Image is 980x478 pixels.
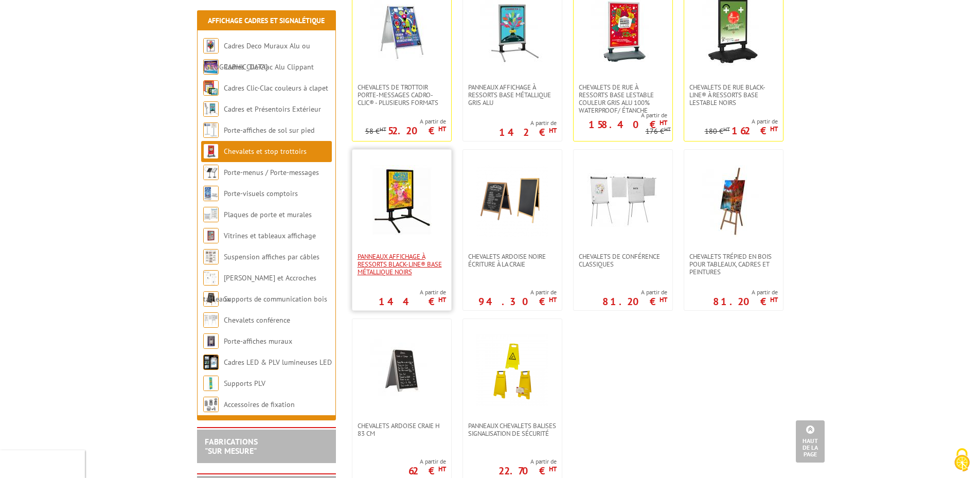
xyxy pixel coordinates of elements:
[358,422,446,437] span: Chevalets ardoise craie H 83 cm
[949,447,975,473] img: Cookies (fenêtre modale)
[365,128,386,135] p: 58 €
[660,295,667,304] sup: HT
[224,337,292,346] a: Porte-affiches muraux
[705,117,778,126] span: A partir de
[224,147,307,156] a: Chevalets et stop trottoirs
[203,186,219,201] img: Porte-visuels comptoirs
[224,104,321,114] a: Cadres et Présentoirs Extérieur
[438,465,446,473] sup: HT
[684,83,783,107] a: Chevalets de rue Black-Line® à ressorts base lestable Noirs
[203,355,219,370] img: Cadres LED & PLV lumineuses LED
[499,129,557,135] p: 142 €
[203,101,219,117] img: Cadres et Présentoirs Extérieur
[379,288,446,296] span: A partir de
[602,298,667,305] p: 81.20 €
[438,125,446,133] sup: HT
[203,122,219,138] img: Porte-affiches de sol sur pied
[723,126,730,133] sup: HT
[705,128,730,135] p: 180 €
[770,295,778,304] sup: HT
[352,253,451,276] a: Panneaux affichage à ressorts Black-Line® base métallique Noirs
[698,165,770,237] img: Chevalets Trépied en bois pour tableaux, cadres et peintures
[203,312,219,328] img: Chevalets conférence
[224,252,319,261] a: Suspension affiches par câbles
[203,144,219,159] img: Chevalets et stop trottoirs
[224,62,314,72] a: Cadres Clic-Clac Alu Clippant
[203,273,316,304] a: [PERSON_NAME] et Accroches tableaux
[549,126,557,135] sup: HT
[589,121,667,128] p: 158.40 €
[203,38,219,54] img: Cadres Deco Muraux Alu ou Bois
[476,165,548,237] img: Chevalets Ardoise Noire écriture à la craie
[224,315,290,325] a: Chevalets conférence
[408,457,446,466] span: A partir de
[224,83,328,93] a: Cadres Clic-Clac couleurs à clapet
[468,253,557,268] span: Chevalets Ardoise Noire écriture à la craie
[549,295,557,304] sup: HT
[203,249,219,264] img: Suspension affiches par câbles
[224,294,327,304] a: Supports de communication bois
[587,165,659,237] img: Chevalets de Conférence Classiques
[224,126,314,135] a: Porte-affiches de sol sur pied
[468,422,557,437] span: Panneaux Chevalets Balises Signalisation de sécurité
[205,436,258,456] a: FABRICATIONS"Sur Mesure"
[203,80,219,96] img: Cadres Clic-Clac couleurs à clapet
[208,16,325,25] a: Affichage Cadres et Signalétique
[549,465,557,473] sup: HT
[203,207,219,222] img: Plaques de porte et murales
[203,376,219,391] img: Supports PLV
[224,231,316,240] a: Vitrines et tableaux affichage
[468,83,557,107] span: Panneaux affichage à ressorts base métallique Gris Alu
[366,165,438,237] img: Panneaux affichage à ressorts Black-Line® base métallique Noirs
[476,334,548,406] img: Panneaux Chevalets Balises Signalisation de sécurité
[574,111,667,119] span: A partir de
[602,288,667,296] span: A partir de
[478,298,557,305] p: 94.30 €
[352,83,451,107] a: Chevalets de trottoir porte-messages Cadro-Clic® - Plusieurs formats
[579,83,667,114] span: Chevalets de rue à ressorts base lestable couleur Gris Alu 100% waterproof/ étanche
[660,118,667,127] sup: HT
[358,253,446,276] span: Panneaux affichage à ressorts Black-Line® base métallique Noirs
[203,228,219,243] img: Vitrines et tableaux affichage
[438,295,446,304] sup: HT
[388,128,446,134] p: 52.20 €
[358,83,446,107] span: Chevalets de trottoir porte-messages Cadro-Clic® - Plusieurs formats
[796,420,825,463] a: Haut de la page
[664,126,671,133] sup: HT
[203,165,219,180] img: Porte-menus / Porte-messages
[203,41,310,72] a: Cadres Deco Muraux Alu ou [GEOGRAPHIC_DATA]
[224,358,332,367] a: Cadres LED & PLV lumineuses LED
[732,128,778,134] p: 162 €
[380,126,386,133] sup: HT
[574,83,672,114] a: Chevalets de rue à ressorts base lestable couleur Gris Alu 100% waterproof/ étanche
[499,119,557,127] span: A partir de
[203,333,219,349] img: Porte-affiches muraux
[224,210,312,219] a: Plaques de porte et murales
[365,117,446,126] span: A partir de
[408,468,446,474] p: 62 €
[352,422,451,437] a: Chevalets ardoise craie H 83 cm
[646,128,671,135] p: 176 €
[574,253,672,268] a: Chevalets de Conférence Classiques
[463,253,562,268] a: Chevalets Ardoise Noire écriture à la craie
[224,379,265,388] a: Supports PLV
[498,457,557,466] span: A partir de
[203,397,219,412] img: Accessoires de fixation
[203,270,219,286] img: Cimaises et Accroches tableaux
[689,83,778,107] span: Chevalets de rue Black-Line® à ressorts base lestable Noirs
[379,298,446,305] p: 144 €
[713,298,778,305] p: 81.20 €
[498,468,557,474] p: 22.70 €
[224,400,295,409] a: Accessoires de fixation
[713,288,778,296] span: A partir de
[684,253,783,276] a: Chevalets Trépied en bois pour tableaux, cadres et peintures
[689,253,778,276] span: Chevalets Trépied en bois pour tableaux, cadres et peintures
[224,189,298,198] a: Porte-visuels comptoirs
[770,125,778,133] sup: HT
[366,334,438,406] img: Chevalets ardoise craie H 83 cm
[478,288,557,296] span: A partir de
[579,253,667,268] span: Chevalets de Conférence Classiques
[463,83,562,107] a: Panneaux affichage à ressorts base métallique Gris Alu
[224,168,319,177] a: Porte-menus / Porte-messages
[463,422,562,437] a: Panneaux Chevalets Balises Signalisation de sécurité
